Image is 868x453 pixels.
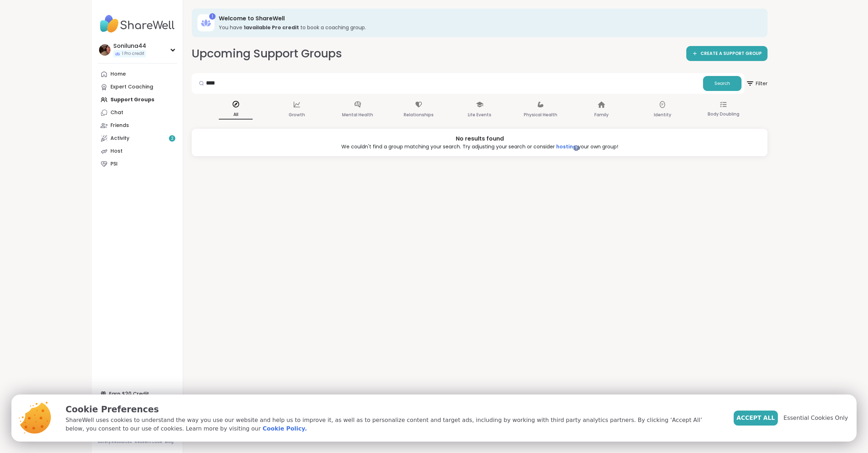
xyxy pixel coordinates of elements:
a: CREATE A SUPPORT GROUP [686,46,768,61]
p: Relationships [404,111,434,119]
div: Soniluna44 [113,42,146,50]
p: Growth [289,111,305,119]
p: All [219,110,253,119]
a: Host [98,145,177,158]
button: Accept All [734,411,778,426]
p: Family [594,111,609,119]
p: Cookie Preferences [66,403,722,416]
div: We couldn't find a group matching your search. Try adjusting your search or consider your own group! [197,143,762,151]
div: Friends [110,122,129,129]
img: ShareWell Nav Logo [98,11,177,36]
span: 1 Pro credit [122,51,144,57]
div: Host [110,148,123,155]
a: Safety Resources [98,439,132,444]
div: 1 [209,13,216,20]
h2: Upcoming Support Groups [192,46,342,62]
span: Search [714,80,730,87]
a: Cookie Policy. [263,424,307,433]
a: Chat [98,106,177,119]
iframe: Spotlight [573,145,579,151]
p: Life Events [468,111,491,119]
a: Redeem Code [135,439,162,444]
div: PSI [110,161,118,168]
button: Filter [746,73,768,94]
p: Mental Health [342,111,373,119]
p: Identity [654,111,671,119]
h3: You have to book a coaching group. [219,24,758,31]
a: Friends [98,119,177,132]
div: Chat [110,109,123,116]
p: ShareWell uses cookies to understand the way you use our website and help us to improve it, as we... [66,416,722,433]
a: PSI [98,158,177,170]
span: 2 [171,136,174,142]
a: Expert Coaching [98,81,177,93]
div: No results found [197,134,762,143]
span: CREATE A SUPPORT GROUP [701,51,762,57]
a: hosting [556,143,577,150]
span: Accept All [737,414,775,422]
b: 1 available Pro credit [244,24,299,31]
div: Home [110,71,126,78]
div: Earn $20 Credit [98,387,177,400]
h3: Welcome to ShareWell [219,15,758,22]
p: Physical Health [524,111,557,119]
button: Search [703,76,742,91]
div: Activity [110,135,129,142]
span: Essential Cookies Only [784,414,848,422]
a: Blog [165,439,174,444]
p: Body Doubling [708,110,739,118]
img: Soniluna44 [99,44,110,56]
a: Activity2 [98,132,177,145]
span: Filter [746,75,768,92]
div: Expert Coaching [110,83,153,91]
a: Home [98,68,177,81]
